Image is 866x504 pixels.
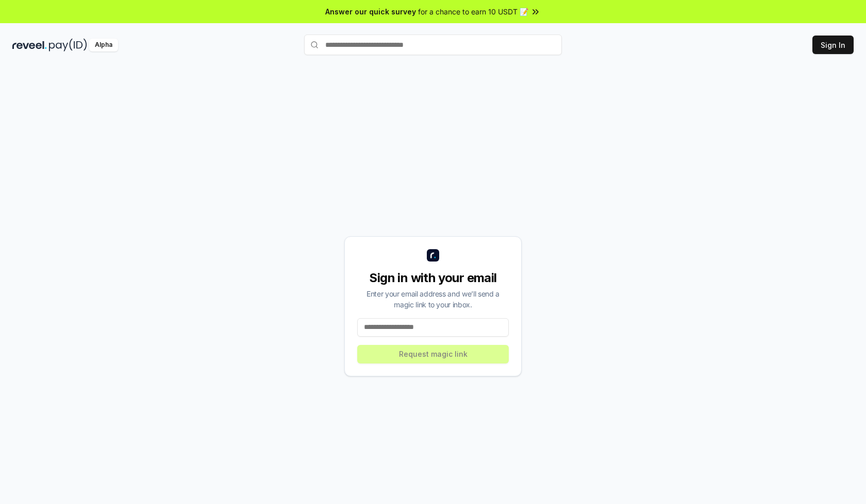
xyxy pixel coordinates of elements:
[89,39,118,51] div: Alpha
[12,39,47,51] img: reveel_dark
[357,270,509,286] div: Sign in with your email
[325,6,416,17] span: Answer our quick survey
[357,288,509,310] div: Enter your email address and we’ll send a magic link to your inbox.
[49,39,87,51] img: pay_id
[418,6,528,17] span: for a chance to earn 10 USDT 📝
[427,249,439,262] img: logo_small
[812,36,854,54] button: Sign In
